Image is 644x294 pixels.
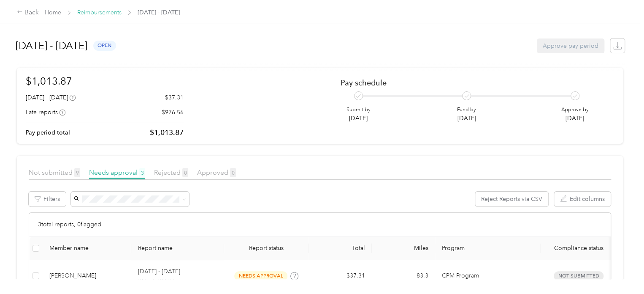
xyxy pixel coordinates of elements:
td: 83.3 [372,260,435,292]
p: Pay period total [26,128,70,137]
span: Report status [231,245,302,252]
div: Late reports [26,108,65,117]
span: Rejected [154,168,188,176]
a: Reimbursements [77,9,122,16]
div: Member name [49,245,124,252]
p: [DATE] - [DATE] [138,278,217,285]
span: Not submitted [554,271,603,281]
p: [DATE] [457,114,476,123]
div: Miles [379,245,428,252]
th: Report name [131,237,224,260]
span: 3 [139,168,145,177]
button: Reject Reports via CSV [475,192,548,206]
p: $976.56 [162,108,184,117]
iframe: Everlance-gr Chat Button Frame [597,247,644,294]
h2: Pay schedule [341,78,599,87]
div: [DATE] - [DATE] [26,93,76,102]
span: Needs approval [89,168,145,176]
span: Approved [197,168,236,176]
span: [DATE] - [DATE] [138,8,180,17]
span: 0 [182,168,188,177]
span: needs approval [234,271,287,281]
p: [DATE] - [DATE] [138,267,180,276]
div: 3 total reports, 0 flagged [29,213,611,237]
td: CPM Program [435,260,541,292]
div: [PERSON_NAME] [49,271,124,280]
p: $37.31 [165,93,184,102]
button: Filters [29,192,66,206]
td: $37.31 [308,260,372,292]
h1: [DATE] - [DATE] [16,36,87,56]
span: open [93,41,116,50]
p: [DATE] [346,114,371,123]
p: Submit by [346,106,371,114]
p: CPM Program [442,271,534,280]
th: Member name [43,237,131,260]
p: Approve by [561,106,589,114]
p: [DATE] [561,114,589,123]
button: Edit columns [554,192,611,206]
a: Home [45,9,61,16]
span: 0 [230,168,236,177]
div: Back [17,8,39,18]
div: Total [315,245,365,252]
h1: $1,013.87 [26,74,184,88]
span: Not submitted [29,168,80,176]
span: 9 [74,168,80,177]
p: Fund by [457,106,476,114]
p: $1,013.87 [150,127,184,138]
span: Compliance status [547,245,610,252]
th: Program [435,237,541,260]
